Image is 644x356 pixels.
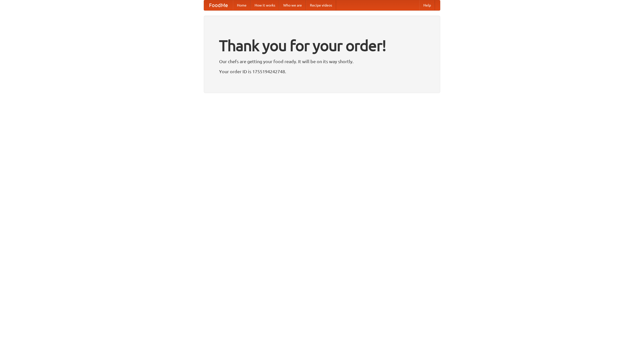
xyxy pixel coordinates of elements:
h1: Thank you for your order! [219,33,425,58]
a: Who we are [279,0,306,10]
a: Help [419,0,435,10]
a: Home [233,0,251,10]
p: Our chefs are getting your food ready. It will be on its way shortly. [219,58,425,65]
p: Your order ID is 1755194242748. [219,68,425,75]
a: Recipe videos [306,0,336,10]
a: FoodMe [204,0,233,10]
a: How it works [251,0,279,10]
